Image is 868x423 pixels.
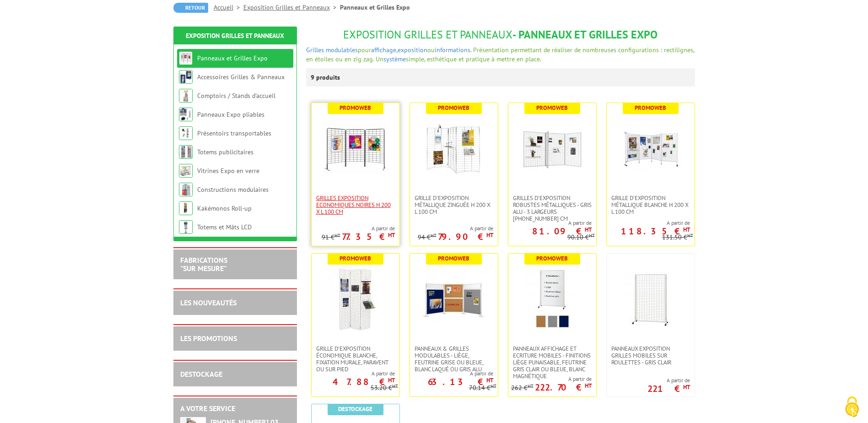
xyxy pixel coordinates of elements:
span: Panneaux Exposition Grilles mobiles sur roulettes - gris clair [611,345,690,366]
a: système [383,55,406,63]
img: Grille d'exposition métallique Zinguée H 200 x L 100 cm [422,117,486,181]
p: 53.20 € [371,385,398,391]
img: Grilles d'exposition robustes métalliques - gris alu - 3 largeurs 70-100-120 cm [520,117,584,181]
span: A partir de [322,225,395,232]
a: Grilles [306,46,324,54]
a: FABRICATIONS"Sur Mesure" [180,255,227,273]
a: Panneaux et Grilles Expo [197,54,268,62]
span: pour , ou . Présentation permettant de réaliser de nombreuses configurations : rectilignes, en ét... [306,46,694,63]
sup: HT [388,376,395,384]
a: Accessoires Grilles & Panneaux [197,73,285,81]
img: Panneaux Expo pliables [179,108,193,121]
span: A partir de [647,377,690,384]
span: A partir de [312,370,395,377]
sup: HT [687,232,693,239]
a: LES PROMOTIONS [180,334,237,343]
span: A partir de [418,225,493,232]
p: 118.35 € [621,228,690,234]
span: Grille d'exposition métallique blanche H 200 x L 100 cm [611,195,690,215]
sup: HT [334,232,340,239]
p: 131.50 € [662,234,693,241]
p: 47.88 € [333,379,395,385]
img: Panneaux et Grilles Expo [179,51,193,65]
span: Grille d'exposition métallique Zinguée H 200 x L 100 cm [415,195,493,215]
a: affichage [371,46,396,54]
sup: HT [486,376,493,384]
h1: - Panneaux et Grilles Expo [306,29,695,41]
a: Comptoirs / Stands d'accueil [197,92,275,100]
p: 70.14 € [469,385,496,391]
b: Promoweb [536,104,568,112]
a: Totems et Mâts LCD [197,223,252,231]
span: Grilles d'exposition robustes métalliques - gris alu - 3 largeurs [PHONE_NUMBER] cm [513,195,592,222]
a: Présentoirs transportables [197,129,271,137]
a: Vitrines Expo en verre [197,167,259,175]
a: Panneaux & Grilles modulables - liège, feutrine grise ou bleue, blanc laqué ou gris alu [410,345,498,373]
h2: A votre service [180,405,290,413]
b: Promoweb [340,104,371,112]
p: 77.35 € [342,234,395,239]
a: Panneaux Affichage et Ecriture Mobiles - finitions liège punaisable, feutrine gris clair ou bleue... [508,345,596,380]
b: Promoweb [340,255,371,262]
p: 91 € [322,234,340,241]
img: Comptoirs / Stands d'accueil [179,89,193,103]
a: Grille d'exposition métallique blanche H 200 x L 100 cm [607,195,695,215]
b: Promoweb [536,255,568,262]
span: Panneaux Affichage et Ecriture Mobiles - finitions liège punaisable, feutrine gris clair ou bleue... [513,345,592,380]
a: informations [435,46,470,54]
b: Promoweb [635,104,666,112]
img: Kakémonos Roll-up [179,201,193,215]
span: A partir de [410,370,493,377]
a: Constructions modulaires [197,185,269,194]
sup: HT [388,231,395,239]
p: 9 produits [311,68,345,87]
sup: HT [392,383,398,389]
a: Panneaux Exposition Grilles mobiles sur roulettes - gris clair [607,345,695,366]
img: Grille d'exposition économique blanche, fixation murale, paravent ou sur pied [323,267,388,331]
img: Grilles Exposition Economiques Noires H 200 x L 100 cm [323,117,388,181]
a: Grille d'exposition économique blanche, fixation murale, paravent ou sur pied [312,345,399,373]
a: Grilles d'exposition robustes métalliques - gris alu - 3 largeurs [PHONE_NUMBER] cm [508,195,596,222]
img: Totems et Mâts LCD [179,220,193,234]
p: 221 € [647,386,690,391]
p: 63.13 € [428,379,493,385]
a: Exposition Grilles et Panneaux [243,3,340,11]
span: Panneaux & Grilles modulables - liège, feutrine grise ou bleue, blanc laqué ou gris alu [415,345,493,373]
p: 81.09 € [532,228,592,234]
a: Totems publicitaires [197,148,253,156]
b: Promoweb [438,255,469,262]
a: LES NOUVEAUTÉS [180,298,237,307]
p: 222.70 € [535,385,592,390]
li: Panneaux et Grilles Expo [340,3,410,12]
span: Grille d'exposition économique blanche, fixation murale, paravent ou sur pied [316,345,395,373]
span: Grilles Exposition Economiques Noires H 200 x L 100 cm [316,195,395,215]
sup: HT [491,383,496,389]
b: Promoweb [438,104,469,112]
p: 94 € [418,234,437,241]
button: Cookies (fenêtre modale) [836,392,868,423]
a: Grilles Exposition Economiques Noires H 200 x L 100 cm [312,195,399,215]
img: Présentoirs transportables [179,126,193,140]
a: Grille d'exposition métallique Zinguée H 200 x L 100 cm [410,195,498,215]
img: Accessoires Grilles & Panneaux [179,70,193,84]
img: Vitrines Expo en verre [179,164,193,178]
p: 90.10 € [567,234,595,241]
img: Cookies (fenêtre modale) [841,396,863,418]
img: Panneaux Affichage et Ecriture Mobiles - finitions liège punaisable, feutrine gris clair ou bleue... [520,267,584,331]
a: modulables [326,46,358,54]
sup: HT [585,226,592,233]
a: DESTOCKAGE [180,369,222,379]
img: Grille d'exposition métallique blanche H 200 x L 100 cm [619,117,683,181]
span: A partir de [607,219,690,227]
sup: HT [683,383,690,391]
a: exposition [398,46,427,54]
sup: HT [486,231,493,239]
sup: HT [589,232,595,239]
sup: HT [431,232,437,239]
b: Destockage [338,405,372,413]
sup: HT [683,226,690,233]
p: 79.90 € [438,234,493,239]
a: Exposition Grilles et Panneaux [186,32,284,40]
a: Accueil [214,3,243,11]
span: Exposition Grilles et Panneaux [343,27,512,42]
